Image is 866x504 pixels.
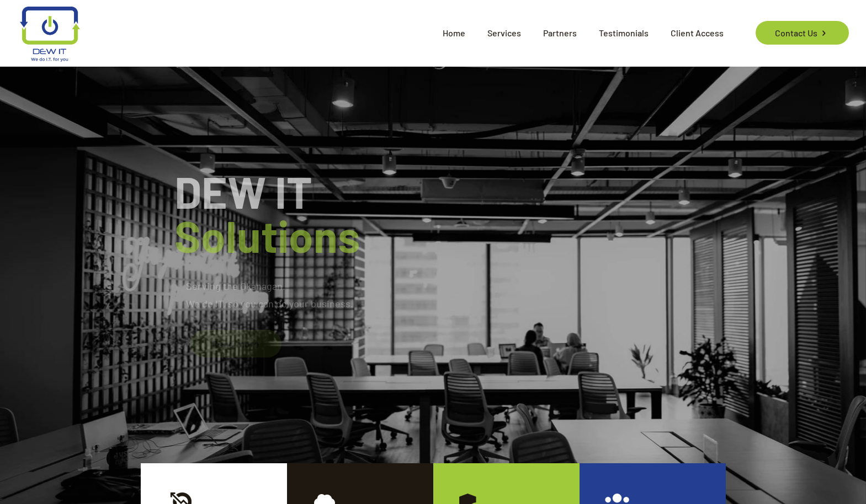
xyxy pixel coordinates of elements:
span: Services [476,17,532,50]
span: Partners [532,17,588,50]
rs-layer: DEW IT [174,169,360,257]
span: Solutions [174,209,360,262]
span: Home [432,17,476,50]
rs-layer: Serving the Okanagan. We do IT, so you can do your business. [186,277,353,312]
span: Testimonials [588,17,660,50]
a: Read more [190,330,281,357]
span: Client Access [660,17,735,50]
img: logo [20,7,80,62]
a: Contact Us [756,21,849,45]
